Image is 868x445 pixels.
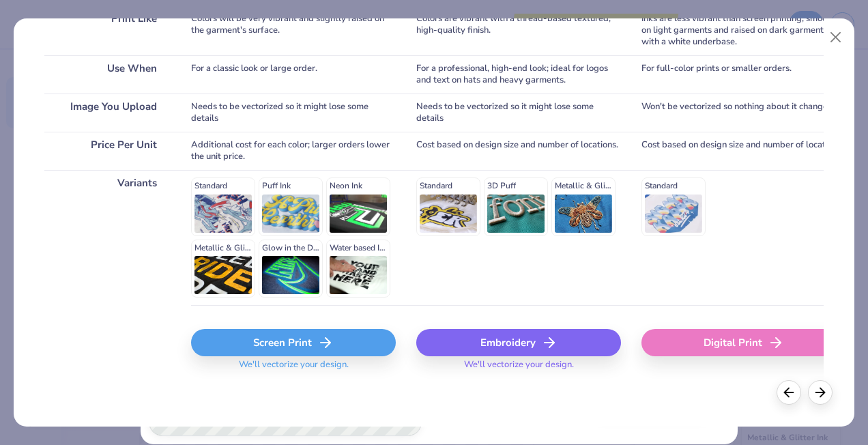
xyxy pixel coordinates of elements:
div: For a professional, high-end look; ideal for logos and text on hats and heavy garments. [416,55,621,94]
div: Colors are vibrant with a thread-based textured, high-quality finish. [416,5,621,55]
div: Colors will be very vibrant and slightly raised on the garment's surface. [191,5,396,55]
div: Won't be vectorized so nothing about it changes [641,94,846,132]
div: For full-color prints or smaller orders. [641,55,846,94]
div: Inks are less vibrant than screen printing; smooth on light garments and raised on dark garments ... [641,5,846,55]
span: We'll vectorize your design. [233,359,354,379]
div: Needs to be vectorized so it might lose some details [191,94,396,132]
div: For a classic look or large order. [191,55,396,94]
div: Digital Print [641,329,846,356]
div: Use When [44,55,171,94]
div: Print Like [44,5,171,55]
div: Price Per Unit [44,132,171,170]
div: Cost based on design size and number of locations. [641,132,846,170]
div: Needs to be vectorized so it might lose some details [416,94,621,132]
div: Variants [44,170,171,305]
div: Screen Print [191,329,396,356]
button: Close [823,25,849,51]
div: Embroidery [416,329,621,356]
div: Additional cost for each color; larger orders lower the unit price. [191,132,396,170]
div: Cost based on design size and number of locations. [416,132,621,170]
div: Image You Upload [44,94,171,132]
span: We'll vectorize your design. [459,359,579,379]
